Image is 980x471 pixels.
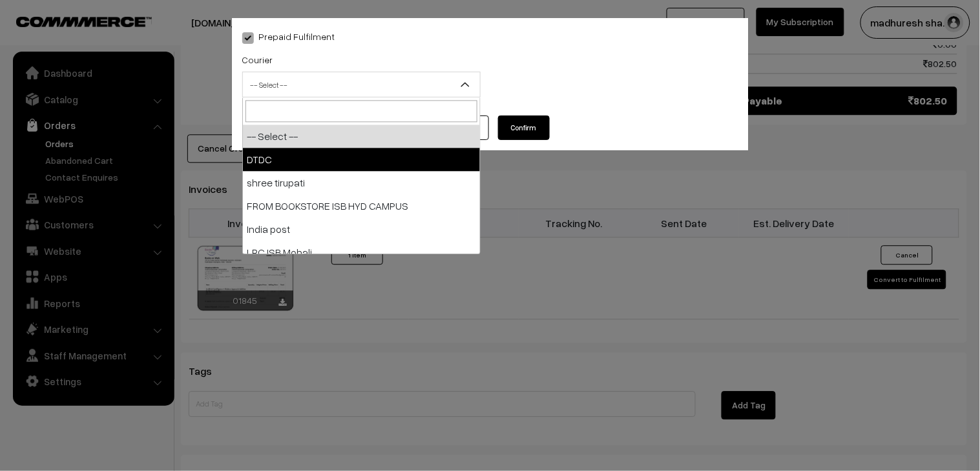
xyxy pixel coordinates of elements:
[243,241,480,264] li: LRC ISB Mohali
[243,171,480,194] li: shree tirupati
[242,72,481,97] span: -- Select --
[242,53,273,66] label: Courier
[243,217,480,241] li: India post
[243,125,480,148] li: -- Select --
[242,30,335,43] label: Prepaid Fulfilment
[243,148,480,171] li: DTDC
[243,194,480,217] li: FROM BOOKSTORE ISB HYD CAMPUS
[498,115,550,140] button: Confirm
[243,74,480,96] span: -- Select --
